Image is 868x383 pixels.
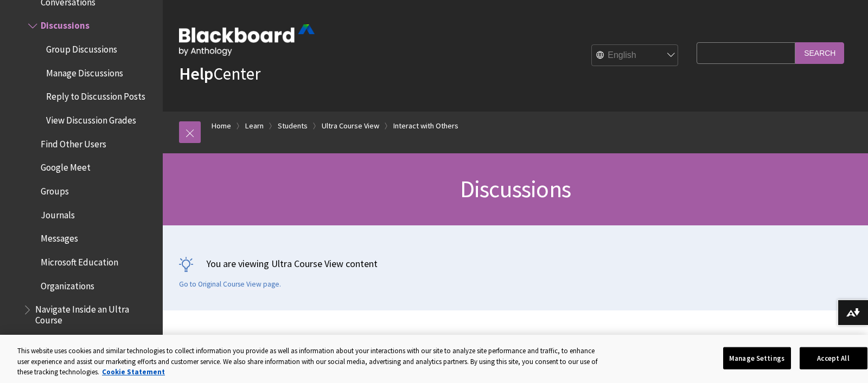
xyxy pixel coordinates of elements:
button: Accept All [800,347,867,369]
span: Group Discussions [46,40,117,55]
a: Home [212,119,231,133]
span: Quick Start [35,332,80,346]
input: Search [795,42,844,63]
span: Google Meet [41,159,91,173]
span: Navigate Inside an Ultra Course [35,301,155,326]
span: View Discussion Grades [46,111,136,126]
a: More information about your privacy, opens in a new tab [102,367,165,376]
span: Groups [41,182,69,197]
a: HelpCenter [179,63,260,85]
span: Discussions [460,174,571,204]
p: You are viewing Ultra Course View content [179,257,852,270]
select: Site Language Selector [592,45,679,67]
strong: Help [179,63,213,85]
img: Blackboard by Anthology [179,24,315,56]
a: Ultra Course View [322,119,379,133]
a: Students [278,119,308,133]
span: Microsoft Education [41,253,118,268]
span: Journals [41,206,75,220]
span: Find Other Users [41,135,106,150]
a: Learn [245,119,264,133]
span: Reply to Discussion Posts [46,88,145,102]
a: Interact with Others [393,119,458,133]
span: Organizations [41,277,94,291]
span: Discussions [41,17,90,31]
span: Manage Discussions [46,64,123,79]
button: Manage Settings [723,347,791,369]
div: This website uses cookies and similar technologies to collect information you provide as well as ... [17,346,608,378]
span: Messages [41,230,78,244]
a: Go to Original Course View page. [179,280,281,289]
